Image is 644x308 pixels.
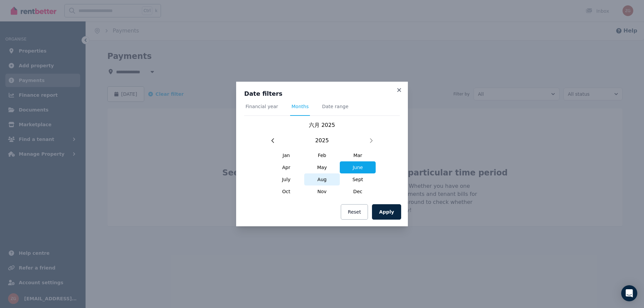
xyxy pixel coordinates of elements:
span: Mar [340,149,376,161]
h3: Date filters [244,90,400,98]
span: Apr [268,161,304,173]
span: Date range [322,103,348,110]
span: Jan [268,149,304,161]
span: May [304,161,340,173]
span: July [268,173,304,185]
span: Nov [304,185,340,198]
button: Apply [372,204,401,220]
span: Dec [340,185,376,198]
span: Financial year [246,103,278,110]
nav: Tabs [244,103,400,116]
span: Months [291,103,309,110]
span: 六月 2025 [309,122,335,128]
span: Sept [340,173,376,185]
button: Reset [341,204,368,220]
div: Open Intercom Messenger [621,285,637,301]
span: Feb [304,149,340,161]
span: Aug [304,173,340,185]
span: Oct [268,185,304,198]
span: June [340,161,376,173]
span: 2025 [315,137,329,145]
